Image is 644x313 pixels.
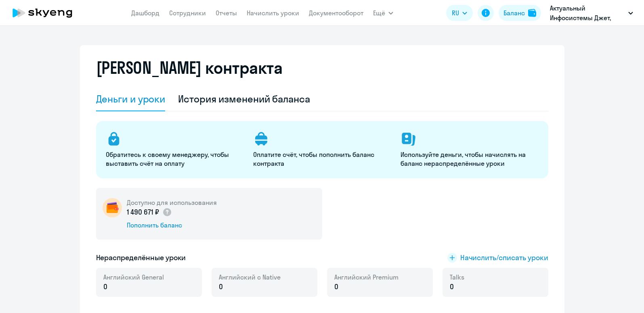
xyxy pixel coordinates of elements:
[169,9,206,17] a: Сотрудники
[503,8,525,18] div: Баланс
[528,9,536,17] img: balance
[450,273,464,282] span: Talks
[452,8,459,18] span: RU
[334,282,338,292] span: 0
[334,273,399,282] span: Английский Premium
[219,273,281,282] span: Английский с Native
[499,5,541,21] button: Балансbalance
[103,273,164,282] span: Английский General
[178,92,310,105] div: История изменений баланса
[103,282,107,292] span: 0
[96,92,166,105] div: Деньги и уроки
[127,207,172,217] p: 1 490 671 ₽
[450,282,454,292] span: 0
[373,5,393,21] button: Ещё
[550,3,625,23] p: Актуальный Инфосистемы Джет, ИНФОСИСТЕМЫ ДЖЕТ, АО
[127,221,217,230] div: Пополнить баланс
[96,58,283,77] h2: [PERSON_NAME] контракта
[373,8,385,18] span: Ещё
[446,5,473,21] button: RU
[106,150,243,168] p: Обратитесь к своему менеджеру, чтобы выставить счёт на оплату
[219,282,223,292] span: 0
[96,252,186,263] h5: Нераспределённые уроки
[127,198,217,207] h5: Доступно для использования
[247,9,299,17] a: Начислить уроки
[309,9,363,17] a: Документооборот
[460,252,548,263] span: Начислить/списать уроки
[253,150,391,168] p: Оплатите счёт, чтобы пополнить баланс контракта
[546,3,637,23] button: Актуальный Инфосистемы Джет, ИНФОСИСТЕМЫ ДЖЕТ, АО
[131,9,159,17] a: Дашборд
[401,150,538,168] p: Используйте деньги, чтобы начислять на баланс нераспределённые уроки
[103,198,122,217] img: wallet-circle.png
[216,9,237,17] a: Отчеты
